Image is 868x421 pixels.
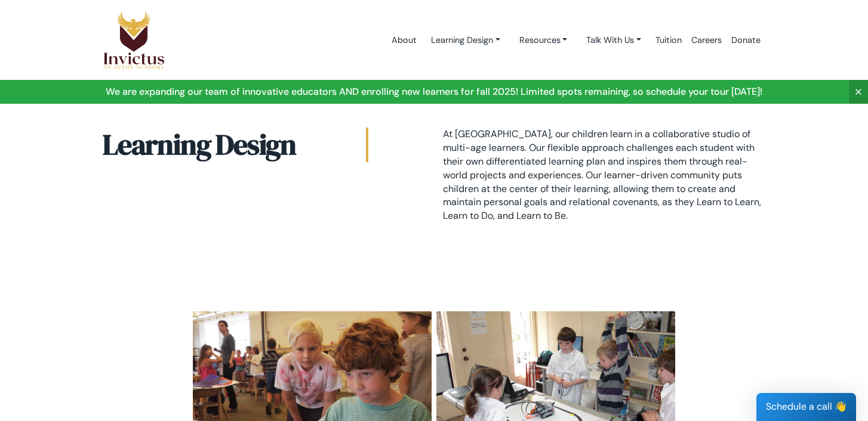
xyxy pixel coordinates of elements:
img: Logo [103,10,165,70]
a: About [387,15,421,66]
a: Resources [510,29,577,51]
p: At [GEOGRAPHIC_DATA], our children learn in a collaborative studio of multi-age learners. Our fle... [443,128,765,223]
a: Talk With Us [577,29,651,51]
h2: Learning Design [103,128,368,162]
a: Tuition [651,15,687,66]
a: Learning Design [421,29,510,51]
div: Schedule a call 👋 [756,393,856,421]
a: Careers [687,15,727,66]
a: Donate [727,15,765,66]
